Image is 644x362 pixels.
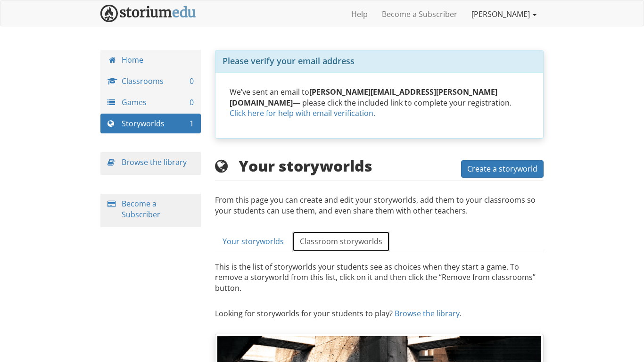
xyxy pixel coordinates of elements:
button: Create a storyworld [461,160,544,178]
span: Please verify your email address [223,55,355,66]
a: Click here for help with email verification. [230,108,375,118]
a: Become a Subscriber [375,2,464,26]
a: Games 0 [100,92,201,113]
span: 1 [190,118,194,129]
p: From this page you can create and edit your storyworlds, add them to your classrooms so your stud... [215,195,544,226]
a: Classrooms 0 [100,71,201,91]
a: Storyworlds 1 [100,114,201,134]
span: 0 [190,97,194,108]
a: Home [100,50,201,70]
span: Create a storyworld [467,164,537,174]
span: 0 [190,76,194,87]
p: Looking for storyworlds for your students to play? . [215,308,544,329]
h2: Your storyworlds [215,157,372,174]
span: Your storyworlds [223,236,284,247]
p: We’ve sent an email to — please click the included link to complete your registration. [230,87,529,119]
a: Become a Subscriber [122,198,160,220]
a: [PERSON_NAME] [464,2,544,26]
img: StoriumEDU [100,5,196,22]
a: Browse the library [395,308,460,319]
p: This is the list of storyworlds your students see as choices when they start a game. To remove a ... [215,262,544,304]
strong: [PERSON_NAME][EMAIL_ADDRESS][PERSON_NAME][DOMAIN_NAME] [230,87,497,108]
span: Classroom storyworlds [300,236,382,247]
a: Browse the library [122,157,187,167]
a: Help [344,2,375,26]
